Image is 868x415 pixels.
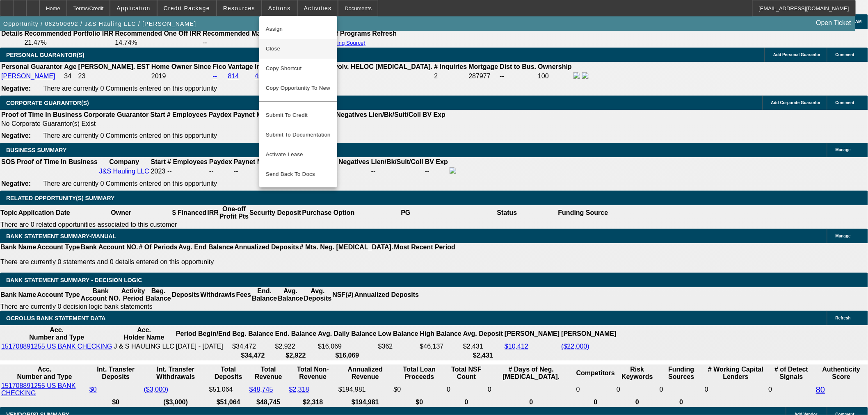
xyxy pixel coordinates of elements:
[266,110,331,120] span: Submit To Credit
[266,169,331,179] span: Send Back To Docs
[266,44,331,54] span: Close
[266,150,331,160] span: Activate Lease
[266,24,331,34] span: Assign
[266,85,330,91] span: Copy Opportunity To New
[266,130,331,140] span: Submit To Documentation
[266,64,331,73] span: Copy Shortcut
